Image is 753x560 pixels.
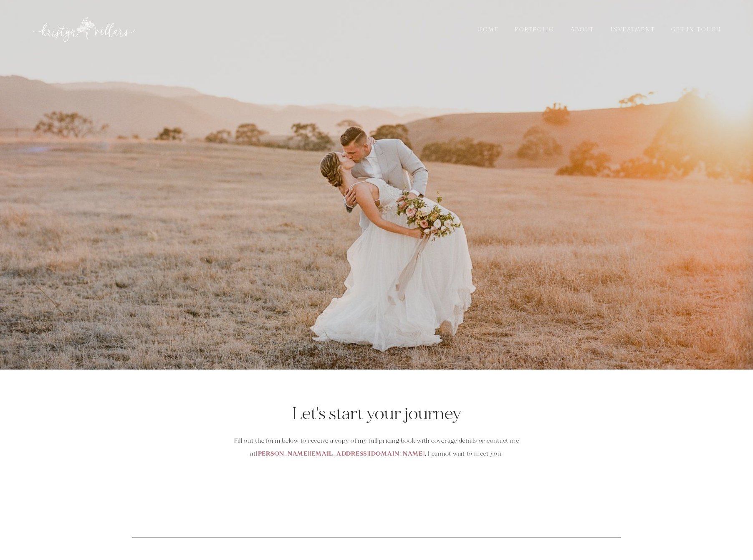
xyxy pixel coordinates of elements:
a: Portfolio [509,25,560,34]
a: About [564,25,601,34]
h1: Let's start your journey [216,403,537,425]
strong: [PERSON_NAME][EMAIL_ADDRESS][DOMAIN_NAME] [256,449,425,458]
a: Home [472,25,505,34]
a: Investment [605,25,661,34]
a: [PERSON_NAME][EMAIL_ADDRESS][DOMAIN_NAME] [256,450,425,458]
img: Kristyn Villars | San Luis Obispo Wedding Photographer [31,16,136,43]
p: Fill out the form below to receive a copy of my full pricing book with coverage details or contac... [216,435,537,460]
a: Get in Touch [665,25,728,34]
